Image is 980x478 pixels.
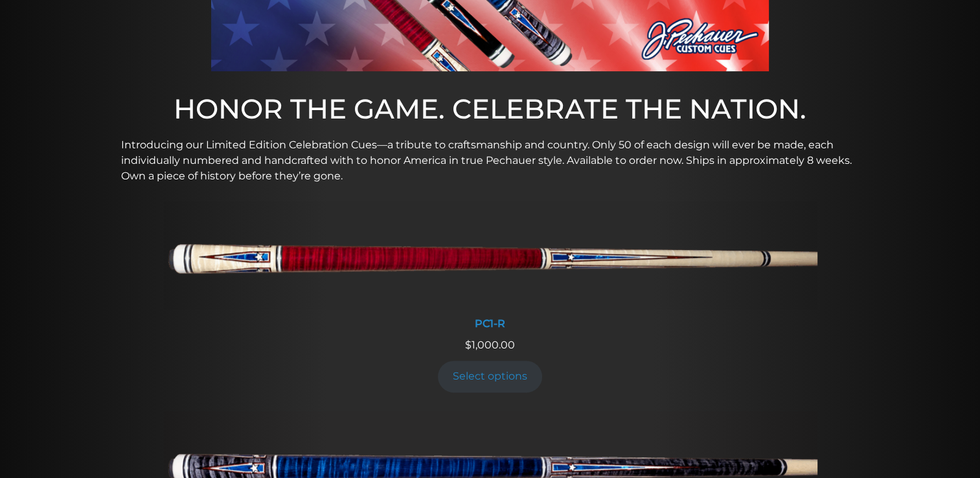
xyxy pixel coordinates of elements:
a: Add to cart: “PC1-R” [438,361,543,393]
img: PC1-R [163,201,817,310]
span: 1,000.00 [465,339,515,351]
div: PC1-R [163,317,817,330]
span: $ [465,339,472,351]
p: Introducing our Limited Edition Celebration Cues—a tribute to craftsmanship and country. Only 50 ... [121,137,860,184]
a: PC1-R PC1-R [163,201,817,337]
